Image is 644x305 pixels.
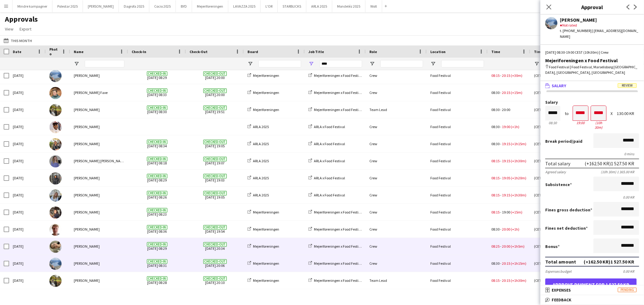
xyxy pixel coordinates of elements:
[545,244,560,249] label: Bonus
[366,135,427,152] div: Crew
[247,159,269,163] a: ARLA 2025
[530,152,600,169] div: (CET/CEST) [GEOGRAPHIC_DATA]
[261,0,278,12] button: L'OR
[540,3,644,11] h3: Approval
[308,210,363,214] a: Mejeriforeningen x Food Festival
[308,90,363,95] a: Mejeriforeningen x Food Festival
[147,191,167,196] span: Checked-in
[190,255,240,272] span: [DATE] 20:06
[9,170,46,186] div: [DATE]
[314,142,345,146] span: ARLA x Food Festival
[132,255,182,272] span: [DATE] 08:31
[618,288,637,292] span: Pending
[491,124,500,129] span: 08:30
[545,207,592,213] label: Fines gross deduction
[192,0,228,12] button: Mejeriforeningen
[147,88,167,93] span: Checked-in
[491,261,500,266] span: 08:30
[308,244,363,249] a: Mejeriforeningen x Food Festival
[530,67,600,84] div: (CET/CEST) [GEOGRAPHIC_DATA]
[132,152,182,169] span: [DATE] 08:18
[278,0,306,12] button: STARBUCKS
[427,255,488,272] div: Food Festival
[365,0,382,12] button: Wolt
[176,0,192,12] button: BYD
[132,221,182,238] span: [DATE] 08:36
[545,138,582,144] label: /paid
[203,191,227,196] span: Checked-out
[545,100,639,105] label: Salary
[500,210,501,214] span: -
[427,272,488,289] div: Food Festival
[247,124,269,129] a: ARLA 2025
[132,84,182,101] span: [DATE] 08:33
[369,49,377,54] span: Role
[20,26,31,32] span: Export
[441,60,484,67] input: Location Filter Input
[530,255,600,272] div: (CET/CEST) [GEOGRAPHIC_DATA]
[49,172,62,185] img: Khadija Warsame
[132,170,182,186] span: [DATE] 08:29
[247,261,279,266] a: Mejeriforeningen
[314,107,363,112] span: Mejeriforeningen x Food Festival
[427,67,488,84] div: Food Festival
[552,297,571,303] span: Feedback
[132,238,182,255] span: [DATE] 08:29
[147,106,167,110] span: Checked-in
[366,255,427,272] div: Crew
[308,261,363,266] a: Mejeriforeningen x Food Festival
[545,278,637,291] button: Approve payment for 1 527.50 KR
[247,61,253,66] button: Open Filter Menu
[502,107,510,112] span: 20:00
[203,225,227,230] span: Checked-out
[70,204,128,221] div: [PERSON_NAME]
[502,90,510,95] span: 20:15
[500,261,501,266] span: -
[247,142,269,146] a: ARLA 2025
[427,101,488,118] div: Food Festival
[308,124,345,129] a: ARLA x Food Festival
[52,0,83,12] button: Polestar 2025
[147,174,167,178] span: Checked-in
[380,60,423,67] input: Role Filter Input
[560,17,639,23] div: [PERSON_NAME]
[203,157,227,161] span: Checked-out
[430,49,446,54] span: Location
[511,142,526,146] span: (+1h15m)
[500,124,501,129] span: -
[147,157,167,161] span: Checked-in
[70,238,128,255] div: [PERSON_NAME]
[70,101,128,118] div: [PERSON_NAME]
[308,142,345,146] a: ARLA x Food Festival
[190,170,240,186] span: [DATE] 19:03
[491,49,500,54] span: Time
[366,221,427,238] div: Crew
[70,118,128,135] div: [PERSON_NAME]
[203,88,227,93] span: Checked-out
[502,210,510,214] span: 19:00
[253,278,279,283] span: Mejeriforeningen
[366,152,427,169] div: Crew
[247,193,269,197] a: ARLA 2025
[545,58,639,63] div: Mejeriforeningen x Food Festival
[306,0,332,12] button: ARLA 2025
[332,0,365,12] button: Mondeléz 2025
[253,159,269,163] span: ARLA 2025
[427,221,488,238] div: Food Festival
[584,259,634,265] div: (+162.50 KR) 1 527.50 KR
[70,152,128,169] div: [PERSON_NAME] [PERSON_NAME]
[565,111,569,116] div: to
[253,210,279,214] span: Mejeriforeningen
[247,244,279,249] a: Mejeriforeningen
[500,159,501,163] span: -
[502,244,510,249] span: 20:00
[132,187,182,203] span: [DATE] 08:26
[5,26,13,32] span: View
[545,138,572,144] span: Break period
[147,208,167,213] span: Checked-in
[247,90,279,95] a: Mejeriforeningen
[530,101,600,118] div: (CET/CEST) [GEOGRAPHIC_DATA]
[9,272,46,289] div: [DATE]
[500,107,501,112] span: -
[132,67,182,84] span: [DATE] 08:29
